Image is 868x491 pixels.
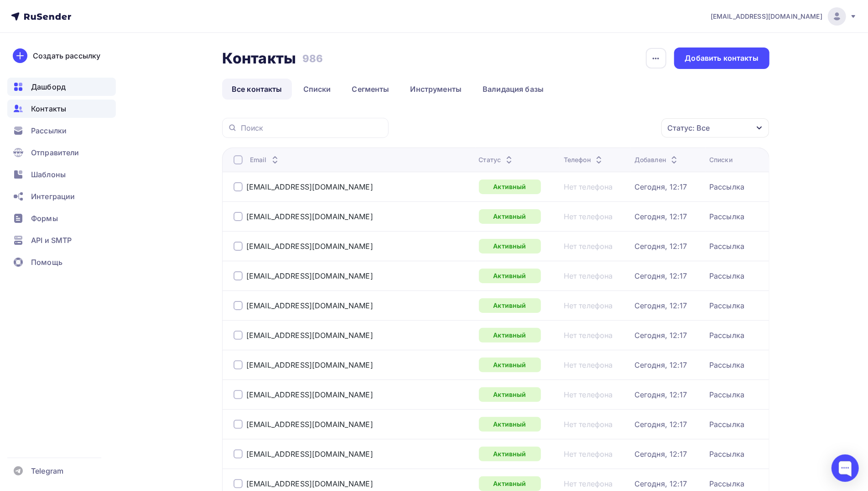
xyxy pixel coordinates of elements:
a: Шаблоны [7,165,116,184]
a: Нет телефона [564,479,613,488]
a: Нет телефона [564,360,613,370]
div: Нет телефона [564,271,613,280]
a: Контакты [7,100,116,118]
a: Инструменты [401,79,472,100]
span: Шаблоны [31,169,66,180]
div: Активный [479,298,541,313]
a: Нет телефона [564,390,613,399]
a: Активный [479,209,541,224]
div: Рассылка [709,449,744,459]
div: [EMAIL_ADDRESS][DOMAIN_NAME] [246,182,373,191]
span: Помощь [31,257,62,268]
a: Нет телефона [564,212,613,221]
span: Контакты [31,103,66,114]
a: Валидация базы [473,79,553,100]
a: [EMAIL_ADDRESS][DOMAIN_NAME] [246,390,373,399]
span: Дашборд [31,81,66,92]
a: Сегодня, 12:17 [634,212,687,221]
a: Рассылки [7,121,116,140]
a: Сегодня, 12:17 [634,182,687,191]
a: Нет телефона [564,449,613,459]
div: Нет телефона [564,420,613,429]
a: Активный [479,269,541,283]
a: [EMAIL_ADDRESS][DOMAIN_NAME] [246,212,373,221]
a: [EMAIL_ADDRESS][DOMAIN_NAME] [246,301,373,310]
div: Сегодня, 12:17 [634,420,687,429]
a: Рассылка [709,212,744,221]
span: Telegram [31,465,63,476]
a: Активный [479,387,541,402]
a: [EMAIL_ADDRESS][DOMAIN_NAME] [246,479,373,488]
a: Сегодня, 12:17 [634,242,687,251]
a: Активный [479,239,541,253]
a: Рассылка [709,420,744,429]
a: Сегодня, 12:17 [634,301,687,310]
div: Рассылка [709,271,744,280]
div: Телефон [564,155,604,164]
a: Рассылка [709,390,744,399]
a: [EMAIL_ADDRESS][DOMAIN_NAME] [246,420,373,429]
div: [EMAIL_ADDRESS][DOMAIN_NAME] [246,242,373,251]
div: Активный [479,417,541,432]
a: [EMAIL_ADDRESS][DOMAIN_NAME] [246,449,373,459]
a: Активный [479,476,541,491]
a: Дашборд [7,78,116,96]
a: Активный [479,358,541,372]
div: [EMAIL_ADDRESS][DOMAIN_NAME] [246,360,373,370]
a: Сегодня, 12:17 [634,331,687,340]
div: Добавлен [634,155,680,164]
div: Сегодня, 12:17 [634,449,687,459]
div: Email [250,155,281,164]
a: Рассылка [709,360,744,370]
div: Активный [479,328,541,343]
h2: Контакты [222,49,296,68]
div: Активный [479,447,541,461]
div: Добавить контакты [685,53,759,63]
a: Сегодня, 12:17 [634,271,687,280]
input: Поиск [241,123,383,133]
div: Статус: Все [667,122,710,133]
a: Сегодня, 12:17 [634,390,687,399]
div: Статус [479,155,515,164]
a: Нет телефона [564,242,613,251]
a: Формы [7,209,116,227]
a: Сегодня, 12:17 [634,360,687,370]
div: Рассылка [709,301,744,310]
a: Списки [294,79,341,100]
a: Нет телефона [564,182,613,191]
a: Рассылка [709,479,744,488]
div: Создать рассылку [33,50,100,61]
a: Рассылка [709,331,744,340]
a: Все контакты [222,79,292,100]
span: [EMAIL_ADDRESS][DOMAIN_NAME] [711,12,822,21]
a: [EMAIL_ADDRESS][DOMAIN_NAME] [246,271,373,280]
a: Рассылка [709,182,744,191]
a: Рассылка [709,242,744,251]
span: Рассылки [31,125,67,136]
a: Сегменты [343,79,399,100]
span: Отправители [31,147,79,158]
